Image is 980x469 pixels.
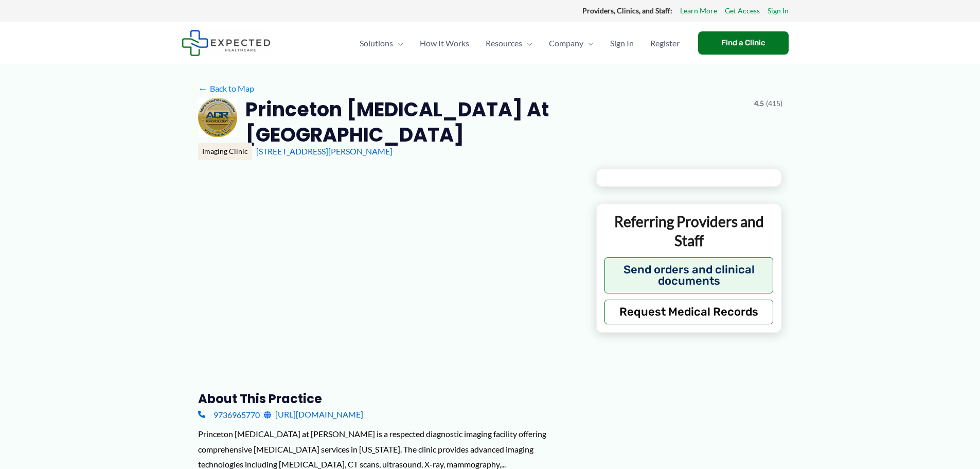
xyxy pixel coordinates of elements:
[198,407,260,422] a: 9736965770
[541,25,602,61] a: CompanyMenu Toggle
[604,257,774,293] button: Send orders and clinical documents
[582,6,672,15] strong: Providers, Clinics, and Staff:
[198,391,579,407] h3: About this practice
[642,25,688,61] a: Register
[412,25,477,61] a: How It Works
[198,83,208,93] span: ←
[754,97,764,110] span: 4.5
[198,143,252,160] div: Imaging Clinic
[256,146,393,156] a: [STREET_ADDRESS][PERSON_NAME]
[583,25,594,61] span: Menu Toggle
[604,212,774,250] p: Referring Providers and Staff
[766,97,782,110] span: (415)
[420,25,469,61] span: How It Works
[522,25,532,61] span: Menu Toggle
[245,97,746,148] h2: Princeton [MEDICAL_DATA] at [GEOGRAPHIC_DATA]
[477,25,541,61] a: ResourcesMenu Toggle
[650,25,680,61] span: Register
[486,25,522,61] span: Resources
[360,25,393,61] span: Solutions
[351,25,688,61] nav: Primary Site Navigation
[680,4,717,18] a: Learn More
[264,407,363,422] a: [URL][DOMAIN_NAME]
[198,81,254,96] a: ←Back to Map
[549,25,583,61] span: Company
[604,300,774,324] button: Request Medical Records
[698,31,789,55] a: Find a Clinic
[393,25,403,61] span: Menu Toggle
[610,25,634,61] span: Sign In
[351,25,412,61] a: SolutionsMenu Toggle
[725,4,760,18] a: Get Access
[602,25,642,61] a: Sign In
[182,30,271,56] img: Expected Healthcare Logo - side, dark font, small
[768,4,789,18] a: Sign In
